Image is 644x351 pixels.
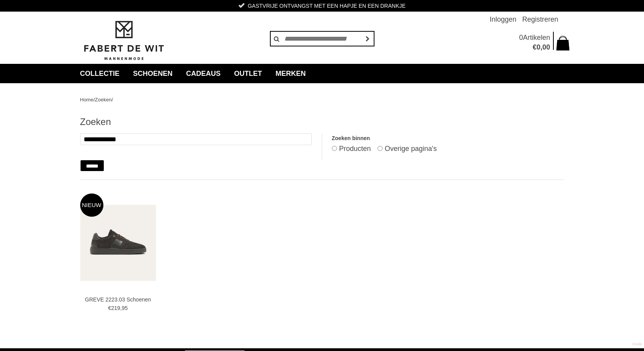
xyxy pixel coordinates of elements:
span: 219 [111,305,120,311]
span: 0 [519,34,523,41]
h1: Zoeken [80,116,564,128]
a: Inloggen [489,12,516,27]
a: Merken [270,64,312,83]
span: , [120,305,122,311]
a: collectie [74,64,125,83]
a: GREVE 2223.03 Schoenen [83,296,153,303]
img: Fabert de Wit [80,20,167,62]
a: Zoeken [95,97,112,103]
a: Divide [632,339,642,349]
span: Artikelen [523,34,550,41]
span: , [540,43,542,51]
img: GREVE 2223.03 Schoenen [80,205,156,281]
span: 0 [536,43,540,51]
span: 00 [542,43,550,51]
span: € [532,43,536,51]
a: Home [80,97,94,103]
span: 95 [122,305,128,311]
a: Registreren [522,12,558,27]
span: € [108,305,111,311]
span: / [93,97,95,103]
a: Outlet [228,64,268,83]
a: Cadeaus [180,64,227,83]
a: Schoenen [127,64,179,83]
span: / [112,97,113,103]
label: Producten [339,145,371,152]
label: Zoeken binnen [332,134,564,143]
label: Overige pagina's [385,145,437,152]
